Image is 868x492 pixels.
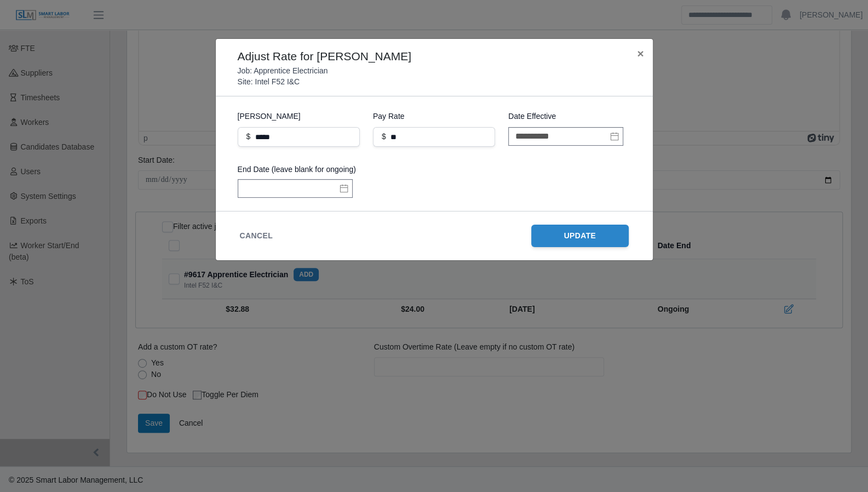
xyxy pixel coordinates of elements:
p: Site: Intel F52 I&C [238,76,300,87]
button: Cancel [240,230,273,242]
label: End Date (leave blank for ongoing) [238,164,360,175]
button: Close [628,39,652,68]
p: Job: Apprentice Electrician [238,65,328,76]
label: [PERSON_NAME] [238,110,360,123]
h4: Adjust Rate for [PERSON_NAME] [238,48,411,65]
label: Date Effective [508,110,630,123]
body: Rich Text Area. Press ALT-0 for help. [9,9,691,21]
button: Update [531,225,629,247]
label: Pay Rate [373,110,495,123]
span: × [637,47,643,60]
